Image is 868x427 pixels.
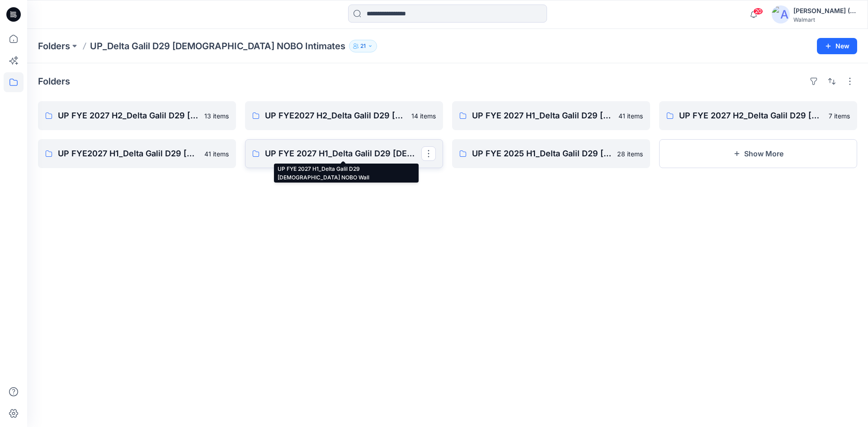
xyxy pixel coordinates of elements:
p: 7 items [829,111,850,121]
p: UP FYE2027 H2_Delta Galil D29 [DEMOGRAPHIC_DATA] NoBo Panties [265,109,406,122]
p: 14 items [411,111,436,121]
button: Show More [659,139,857,168]
p: UP FYE 2027 H2_Delta Galil D29 [DEMOGRAPHIC_DATA] NOBO Wall [679,109,823,122]
a: UP FYE 2027 H2_Delta Galil D29 [DEMOGRAPHIC_DATA] NOBO Bras13 items [38,101,236,130]
a: UP FYE 2027 H1_Delta Galil D29 [DEMOGRAPHIC_DATA] NOBO Bras41 items [452,101,650,130]
p: 41 items [618,111,643,121]
button: 21 [349,40,377,52]
a: UP FYE 2027 H2_Delta Galil D29 [DEMOGRAPHIC_DATA] NOBO Wall7 items [659,101,857,130]
h4: Folders [38,76,70,87]
p: UP FYE2027 H1_Delta Galil D29 [DEMOGRAPHIC_DATA] NoBo Panties [58,147,199,160]
div: [PERSON_NAME] (Delta Galil) [793,5,857,16]
a: UP FYE 2025 H1_Delta Galil D29 [DEMOGRAPHIC_DATA] NOBO Bras28 items [452,139,650,168]
p: 28 items [617,149,643,159]
a: UP FYE2027 H1_Delta Galil D29 [DEMOGRAPHIC_DATA] NoBo Panties41 items [38,139,236,168]
a: UP FYE2027 H2_Delta Galil D29 [DEMOGRAPHIC_DATA] NoBo Panties14 items [245,101,443,130]
div: Walmart [793,16,857,23]
span: 20 [753,8,763,15]
p: UP_Delta Galil D29 [DEMOGRAPHIC_DATA] NOBO Intimates [90,40,345,52]
a: Folders [38,40,70,52]
p: 21 [360,41,366,51]
p: 41 items [204,149,229,159]
p: 13 items [204,111,229,121]
a: UP FYE 2027 H1_Delta Galil D29 [DEMOGRAPHIC_DATA] NOBO Wall [245,139,443,168]
button: New [817,38,857,54]
p: UP FYE 2025 H1_Delta Galil D29 [DEMOGRAPHIC_DATA] NOBO Bras [472,147,612,160]
p: UP FYE 2027 H1_Delta Galil D29 [DEMOGRAPHIC_DATA] NOBO Wall [265,147,421,160]
img: avatar [772,5,790,23]
p: UP FYE 2027 H2_Delta Galil D29 [DEMOGRAPHIC_DATA] NOBO Bras [58,109,199,122]
p: UP FYE 2027 H1_Delta Galil D29 [DEMOGRAPHIC_DATA] NOBO Bras [472,109,613,122]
